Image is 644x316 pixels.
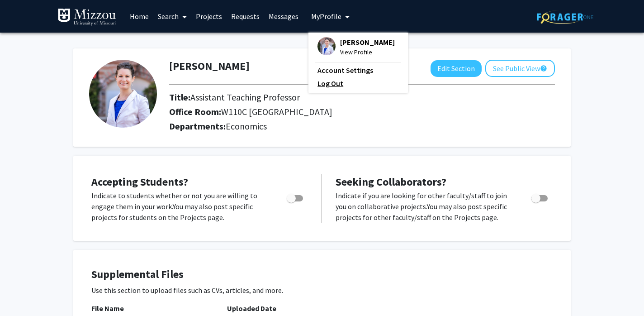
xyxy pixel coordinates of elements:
span: [PERSON_NAME] [340,37,395,47]
h1: [PERSON_NAME] [169,60,250,73]
span: Accepting Students? [91,175,188,189]
h4: Supplemental Files [91,268,553,281]
img: Profile Picture [89,60,157,128]
p: Indicate if you are looking for other faculty/staff to join you on collaborative projects. You ma... [336,190,514,223]
mat-icon: help [540,63,547,74]
p: Indicate to students whether or not you are willing to engage them in your work. You may also pos... [91,190,270,223]
button: See Public View [485,60,555,77]
a: Projects [191,0,227,32]
a: Account Settings [317,65,399,76]
img: ForagerOne Logo [537,10,593,24]
img: University of Missouri Logo [57,8,116,26]
a: Requests [227,0,264,32]
div: Toggle [528,190,553,204]
span: View Profile [340,47,395,57]
a: Log Out [317,78,399,89]
span: Economics [226,120,267,132]
p: Use this section to upload files such as CVs, articles, and more. [91,285,553,296]
iframe: Chat [7,275,38,309]
div: Profile Picture[PERSON_NAME]View Profile [317,37,395,57]
a: Home [125,0,153,32]
span: W110C [GEOGRAPHIC_DATA] [221,106,332,117]
img: Profile Picture [317,37,336,55]
h2: Office Room: [169,106,477,117]
span: My Profile [311,12,341,21]
b: File Name [91,304,124,313]
div: Toggle [283,190,308,204]
a: Search [153,0,191,32]
button: Edit Section [431,60,482,77]
h2: Title: [169,92,477,103]
h2: Departments: [162,121,562,132]
span: Assistant Teaching Professor [190,91,300,103]
span: Seeking Collaborators? [336,175,446,189]
a: Messages [264,0,303,32]
b: Uploaded Date [227,304,276,313]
